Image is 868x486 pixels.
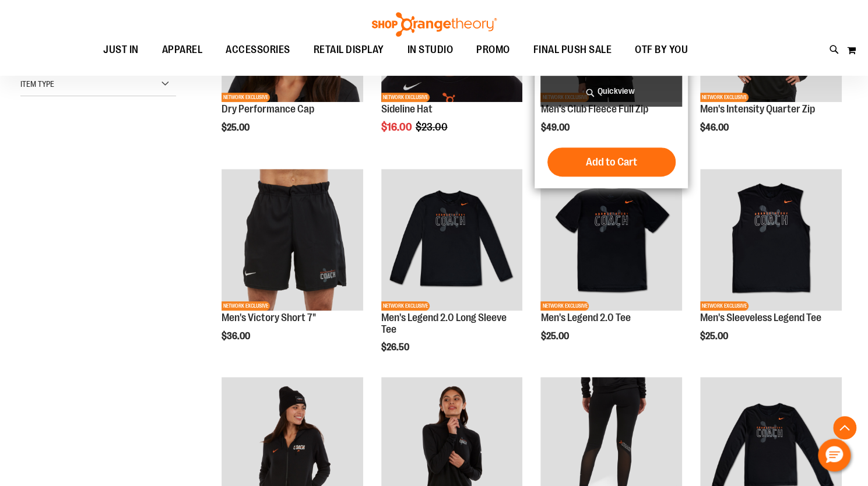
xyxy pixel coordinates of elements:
[700,122,730,133] span: $46.00
[540,169,682,311] img: OTF Mens Coach FA23 Legend 2.0 SS Tee - Black primary image
[465,37,522,64] a: PROMO
[370,12,498,37] img: Shop Orangetheory
[700,331,730,341] span: $25.00
[20,79,54,89] span: Item Type
[381,103,433,115] a: Sideline Hat
[700,169,842,312] a: OTF Mens Coach FA23 Legend Sleeveless Tee - Black primary imageNETWORK EXCLUSIVE
[396,37,465,63] a: IN STUDIO
[416,121,449,133] span: $23.00
[92,37,150,64] a: JUST IN
[522,37,624,64] a: FINAL PUSH SALE
[635,37,688,63] span: OTF BY YOU
[700,169,842,311] img: OTF Mens Coach FA23 Legend Sleeveless Tee - Black primary image
[535,163,688,371] div: product
[540,301,589,311] span: NETWORK EXCLUSIVE
[547,147,676,177] button: Add to Cart
[222,169,363,312] a: OTF Mens Coach FA23 Victory Short - Black primary imageNETWORK EXCLUSIVE
[540,103,648,115] a: Men's Club Fleece Full Zip
[375,163,529,382] div: product
[540,76,682,107] a: Quickview
[533,37,612,63] span: FINAL PUSH SALE
[700,301,748,311] span: NETWORK EXCLUSIVE
[476,37,510,63] span: PROMO
[540,331,570,341] span: $25.00
[700,312,821,323] a: Men's Sleeveless Legend Tee
[302,37,396,64] a: RETAIL DISPLAY
[694,163,848,371] div: product
[540,169,682,312] a: OTF Mens Coach FA23 Legend 2.0 SS Tee - Black primary imageNETWORK EXCLUSIVE
[381,301,430,311] span: NETWORK EXCLUSIVE
[700,93,748,102] span: NETWORK EXCLUSIVE
[586,156,637,168] span: Add to Cart
[700,103,815,115] a: Men's Intensity Quarter Zip
[222,301,270,311] span: NETWORK EXCLUSIVE
[381,169,523,311] img: OTF Mens Coach FA23 Legend 2.0 LS Tee - Black primary image
[381,93,430,102] span: NETWORK EXCLUSIVE
[381,312,507,335] a: Men's Legend 2.0 Long Sleeve Tee
[222,103,314,115] a: Dry Performance Cap
[222,169,363,311] img: OTF Mens Coach FA23 Victory Short - Black primary image
[540,122,571,133] span: $49.00
[222,93,270,102] span: NETWORK EXCLUSIVE
[216,163,369,371] div: product
[818,439,851,471] button: Hello, have a question? Let’s chat.
[540,312,630,323] a: Men's Legend 2.0 Tee
[381,121,414,133] span: $16.00
[407,37,454,63] span: IN STUDIO
[214,37,302,64] a: ACCESSORIES
[222,331,252,341] span: $36.00
[381,169,523,312] a: OTF Mens Coach FA23 Legend 2.0 LS Tee - Black primary imageNETWORK EXCLUSIVE
[623,37,700,64] a: OTF BY YOU
[103,37,139,63] span: JUST IN
[833,416,856,439] button: Back To Top
[162,37,203,63] span: APPAREL
[222,122,251,133] span: $25.00
[314,37,384,63] span: RETAIL DISPLAY
[381,342,411,353] span: $26.50
[222,312,316,323] a: Men's Victory Short 7"
[150,37,215,64] a: APPAREL
[226,37,290,63] span: ACCESSORIES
